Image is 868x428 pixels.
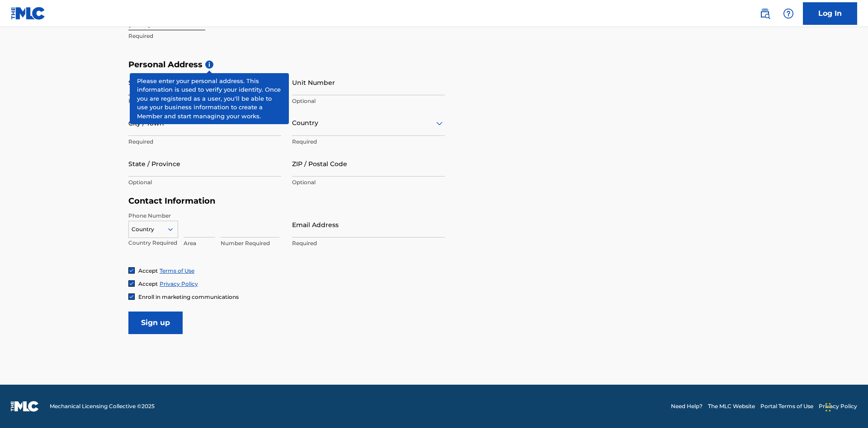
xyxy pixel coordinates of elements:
[819,402,857,410] a: Privacy Policy
[128,97,281,105] p: Required
[292,138,445,146] p: Required
[826,394,831,421] div: Drag
[292,239,445,247] p: Required
[160,267,194,274] a: Terms of Use
[138,293,239,300] span: Enroll in marketing communications
[138,267,158,274] span: Accept
[221,239,279,247] p: Number Required
[128,196,445,206] h5: Contact Information
[756,5,774,23] a: Public Search
[129,268,134,273] img: checkbox
[128,32,281,40] p: Required
[128,178,281,186] p: Optional
[759,8,770,19] img: search
[783,8,794,19] img: help
[128,312,183,334] input: Sign up
[160,280,198,287] a: Privacy Policy
[138,280,158,287] span: Accept
[292,97,445,105] p: Optional
[128,239,178,247] p: Country Required
[11,7,46,20] img: MLC Logo
[184,239,215,247] p: Area
[205,60,213,69] span: i
[823,385,868,428] iframe: Chat Widget
[128,138,281,146] p: Required
[11,401,39,412] img: logo
[128,60,740,70] h5: Personal Address
[129,294,134,299] img: checkbox
[779,5,797,23] div: Help
[708,402,755,410] a: The MLC Website
[129,281,134,286] img: checkbox
[50,402,155,410] span: Mechanical Licensing Collective © 2025
[760,402,813,410] a: Portal Terms of Use
[803,2,857,25] a: Log In
[292,178,445,186] p: Optional
[671,402,703,410] a: Need Help?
